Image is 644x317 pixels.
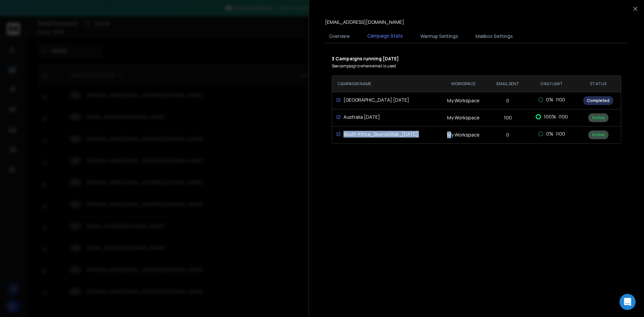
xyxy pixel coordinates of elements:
td: My Workspace [439,92,488,109]
button: Campaign Stats [363,29,407,44]
div: Active [588,130,608,139]
th: Workspace [439,76,488,92]
th: EMAIL SENT [488,76,528,92]
p: Campaigns running [DATE] [332,55,621,62]
div: Active [588,113,608,122]
td: Australia [DATE] [332,110,439,124]
td: 100 [488,109,528,126]
th: CAMPAIGN NAME [332,76,439,92]
td: | 100 [528,109,576,124]
button: Mailbox Settings [472,29,517,44]
td: 0 [488,126,528,143]
td: 0 [488,92,528,109]
p: See campaigns where email is used [332,63,621,69]
span: 100 % [544,113,556,120]
span: 0 % [546,96,553,103]
td: [GEOGRAPHIC_DATA] [DATE] [332,93,439,107]
button: Warmup Settings [416,29,462,44]
div: Completed [583,96,613,105]
th: STATUS [576,76,621,92]
td: My Workspace [439,126,488,143]
span: 0 % [546,130,553,137]
td: | 100 [528,126,576,141]
th: DAILY LIMIT [528,76,576,92]
p: [EMAIL_ADDRESS][DOMAIN_NAME] [325,19,404,25]
td: | 100 [528,92,576,107]
td: My Workspace [439,109,488,126]
b: 3 [332,55,335,62]
td: South Africa_SourceStak_[DATE] [332,127,439,142]
button: Overview [325,29,354,44]
div: Open Intercom Messenger [620,294,636,310]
